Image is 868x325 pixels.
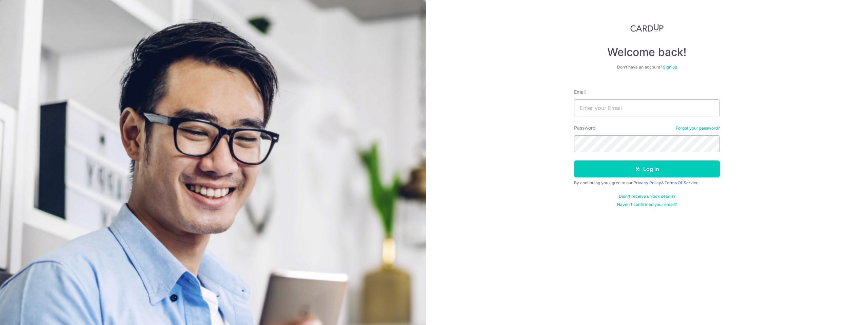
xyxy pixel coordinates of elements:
a: Haven't confirmed your email? [617,202,677,207]
div: By continuing you agree to our & [574,180,720,186]
label: Password [574,125,596,131]
input: Enter your Email [574,99,720,116]
a: Terms Of Service [665,180,698,185]
a: Didn't receive unlock details? [619,194,675,199]
label: Email [574,89,586,95]
img: CardUp Logo [630,24,664,32]
h4: Welcome back! [574,45,720,59]
button: Log in [574,160,720,177]
a: Forgot your password? [676,126,720,131]
a: Privacy Policy [633,180,661,185]
div: Don’t have an account? [574,64,720,70]
a: Sign up [663,64,677,70]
